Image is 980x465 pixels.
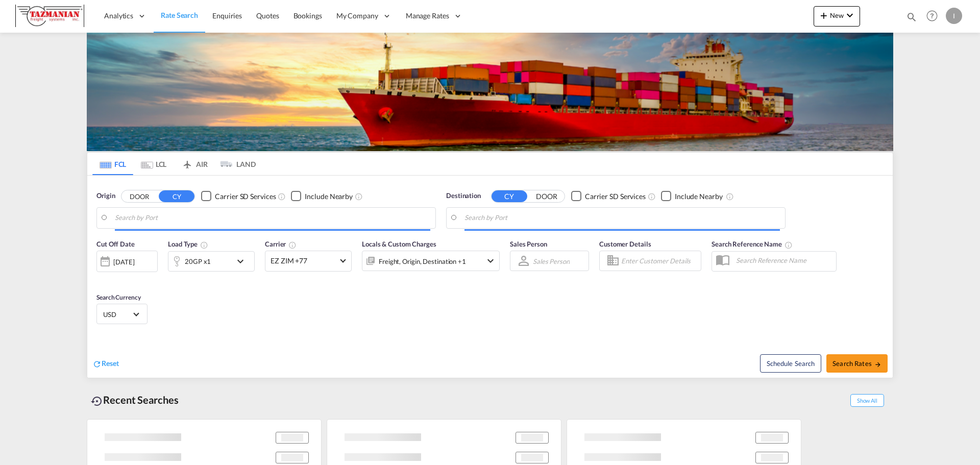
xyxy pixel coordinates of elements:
span: EZ ZIM +77 [271,256,337,266]
input: Search by Port [115,210,430,226]
md-icon: Unchecked: Search for CY (Container Yard) services for all selected carriers.Checked : Search for... [648,192,656,201]
md-datepicker: Select [96,271,104,285]
div: 20GP x1icon-chevron-down [168,251,255,272]
md-icon: icon-chevron-down [234,255,252,267]
md-icon: icon-information-outline [200,241,208,249]
md-checkbox: Checkbox No Ink [201,191,276,202]
img: a292c8e082cb11ee87a80f50be6e15c3.JPG [15,5,84,28]
span: Destination [446,191,481,201]
md-tab-item: AIR [174,153,215,175]
div: 20GP x1 [185,254,211,268]
md-icon: Unchecked: Ignores neighbouring ports when fetching rates.Checked : Includes neighbouring ports w... [726,192,734,201]
md-icon: Unchecked: Ignores neighbouring ports when fetching rates.Checked : Includes neighbouring ports w... [355,192,363,201]
span: USD [103,310,132,319]
span: Search Reference Name [712,240,793,248]
div: I [946,8,962,24]
div: icon-magnify [906,11,917,27]
span: Search Rates [832,359,881,368]
span: Customer Details [599,240,651,248]
md-icon: icon-arrow-right [874,361,881,368]
div: Carrier SD Services [215,191,276,202]
span: Locals & Custom Charges [362,240,436,248]
span: Sales Person [510,240,547,248]
md-tab-item: FCL [92,153,133,175]
button: CY [159,190,194,202]
md-checkbox: Checkbox No Ink [291,191,353,202]
md-pagination-wrapper: Use the left and right arrow keys to navigate between tabs [92,153,256,175]
button: DOOR [529,190,565,202]
md-tab-item: LAND [215,153,256,175]
div: [DATE] [96,251,158,272]
md-icon: Your search will be saved by the below given name [785,241,793,249]
div: Freight Origin Destination Factory Stuffingicon-chevron-down [362,251,500,271]
div: Include Nearby [305,191,353,202]
span: Analytics [104,11,133,21]
button: DOOR [121,190,157,202]
span: Origin [96,191,115,201]
img: LCL+%26+FCL+BACKGROUND.png [87,33,893,151]
md-icon: icon-backup-restore [91,395,103,407]
div: Origin DOOR CY Checkbox No InkUnchecked: Search for CY (Container Yard) services for all selected... [87,176,893,378]
md-icon: icon-chevron-down [484,255,497,267]
span: New [818,11,856,19]
md-icon: Unchecked: Search for CY (Container Yard) services for all selected carriers.Checked : Search for... [278,192,286,201]
span: Rate Search [161,11,198,19]
button: icon-plus 400-fgNewicon-chevron-down [814,6,860,27]
md-icon: The selected Trucker/Carrierwill be displayed in the rate results If the rates are from another f... [288,241,297,249]
span: Search Currency [96,293,141,301]
input: Enter Customer Details [621,253,698,268]
input: Search by Port [464,210,780,226]
span: Bookings [293,11,322,20]
div: Recent Searches [87,388,183,411]
span: Manage Rates [406,11,449,21]
md-icon: icon-plus 400-fg [818,9,830,21]
md-checkbox: Checkbox No Ink [571,191,646,202]
button: CY [492,190,527,202]
md-icon: icon-chevron-down [844,9,856,21]
md-tab-item: LCL [133,153,174,175]
md-select: Sales Person [532,254,571,268]
button: Note: By default Schedule search will only considerorigin ports, destination ports and cut off da... [760,354,821,373]
md-icon: icon-magnify [906,11,917,22]
span: Cut Off Date [96,240,135,248]
span: Help [923,7,941,25]
div: [DATE] [113,257,134,266]
span: Load Type [168,240,208,248]
input: Search Reference Name [731,253,836,268]
span: My Company [336,11,378,21]
md-checkbox: Checkbox No Ink [661,191,723,202]
span: Show All [850,394,884,407]
span: Quotes [256,11,279,20]
md-select: Select Currency: $ USDUnited States Dollar [102,307,142,322]
div: Help [923,7,946,26]
div: icon-refreshReset [92,358,119,370]
span: Enquiries [212,11,242,20]
md-icon: icon-airplane [181,158,193,166]
div: Carrier SD Services [585,191,646,202]
md-icon: icon-refresh [92,359,102,369]
div: Include Nearby [675,191,723,202]
button: Search Ratesicon-arrow-right [826,354,888,373]
span: Reset [102,359,119,368]
div: Freight Origin Destination Factory Stuffing [379,254,466,268]
span: Carrier [265,240,297,248]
